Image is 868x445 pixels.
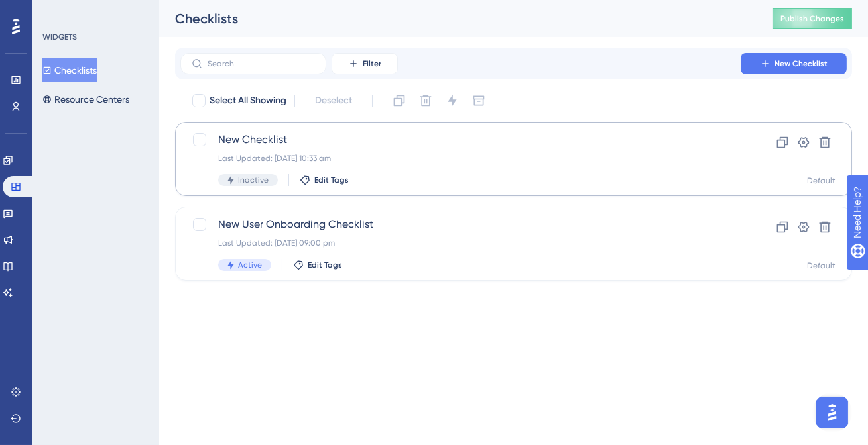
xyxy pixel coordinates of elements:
button: Filter [332,53,398,74]
span: Publish Changes [780,13,844,24]
button: Edit Tags [293,260,342,270]
span: Filter [363,58,381,69]
span: New User Onboarding Checklist [218,217,703,232]
div: WIDGETS [42,32,77,42]
span: Deselect [315,93,352,109]
button: Publish Changes [773,8,852,29]
span: Select All Showing [210,93,286,109]
span: Edit Tags [308,260,342,270]
span: Inactive [238,175,269,185]
span: New Checklist [218,132,703,148]
input: Search [208,59,315,68]
div: Checklists [175,9,739,28]
span: New Checklist [775,58,828,69]
button: Checklists [42,58,97,82]
button: New Checklist [741,53,847,74]
div: Default [807,260,836,271]
div: Last Updated: [DATE] 10:33 am [218,153,703,164]
iframe: UserGuiding AI Assistant Launcher [812,393,852,432]
div: Default [807,175,836,186]
span: Active [238,260,262,270]
span: Edit Tags [314,175,349,185]
div: Last Updated: [DATE] 09:00 pm [218,238,703,248]
button: Edit Tags [300,175,349,185]
button: Resource Centers [42,87,129,111]
button: Deselect [303,89,364,113]
span: Need Help? [31,3,83,19]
